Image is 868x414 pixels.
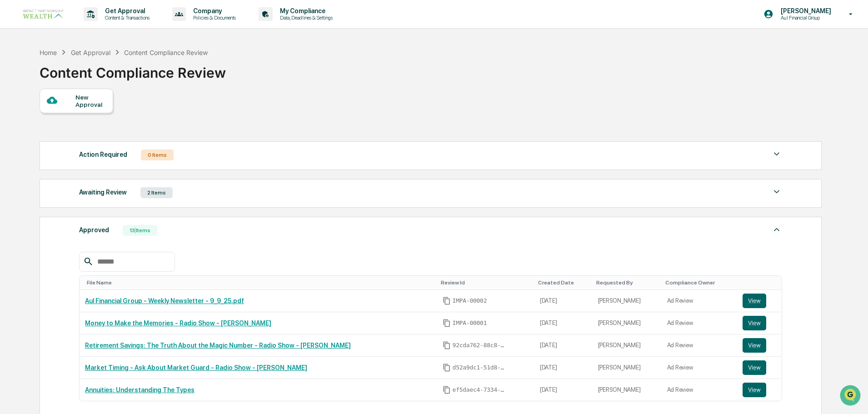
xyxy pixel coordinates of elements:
[9,133,16,140] div: 🔎
[534,312,593,334] td: [DATE]
[593,357,662,379] td: [PERSON_NAME]
[743,360,766,375] button: View
[593,334,662,357] td: [PERSON_NAME]
[273,15,337,21] p: Data, Deadlines & Settings
[64,154,110,161] a: Powered byPylon
[9,70,25,86] img: 1746055101610-c473b297-6a78-478c-a979-82029cc54cd1
[443,364,451,372] span: Copy Id
[593,290,662,312] td: [PERSON_NAME]
[593,379,662,401] td: [PERSON_NAME]
[31,70,149,79] div: Start new chat
[662,334,738,357] td: Ad Review
[79,149,127,160] div: Action Required
[5,111,62,127] a: 🖐️Preclearance
[40,57,226,81] div: Content Compliance Review
[743,338,776,353] a: View
[75,115,113,124] span: Attestations
[5,128,61,145] a: 🔎Data Lookup
[443,386,451,394] span: Copy Id
[18,115,59,124] span: Preclearance
[596,279,658,286] div: Toggle SortBy
[534,290,593,312] td: [DATE]
[453,364,507,371] span: d52a9dc1-51d8-405a-b1a7-c24cfe6bbbb2
[743,360,776,375] a: View
[9,115,16,123] div: 🖐️
[79,186,127,198] div: Awaiting Review
[662,312,738,334] td: Ad Review
[186,15,240,21] p: Policies & Documents
[98,7,154,15] p: Get Approval
[771,224,782,235] img: caret
[453,342,507,349] span: 92cda762-88c8-4765-9d57-1e5705903939
[743,338,766,353] button: View
[79,224,109,236] div: Approved
[140,187,173,198] div: 2 Items
[665,279,734,286] div: Toggle SortBy
[453,319,487,327] span: IMPA-00001
[773,15,836,21] p: Aul Financial Group
[453,297,487,304] span: IMPA-00002
[85,342,351,349] a: Retirement Savings: The Truth About the Magic Number - Radio Show - [PERSON_NAME]
[443,297,451,305] span: Copy Id
[124,49,208,56] div: Content Compliance Review
[71,49,110,56] div: Get Approval
[443,319,451,327] span: Copy Id
[839,384,863,409] iframe: Open customer support
[87,279,433,286] div: Toggle SortBy
[743,316,766,330] button: View
[743,316,776,330] a: View
[155,72,165,83] button: Start new chat
[85,319,271,327] a: Money to Make the Memories - Radio Show - [PERSON_NAME]
[453,386,507,394] span: ef5daec4-7334-4458-b1d9-a181fd4f575d
[443,341,451,349] span: Copy Id
[75,94,106,108] div: New Approval
[90,154,110,161] span: Pylon
[66,115,73,123] div: 🗄️
[85,386,195,394] a: Annuities: Understanding The Types
[31,79,115,86] div: We're available if you need us!
[662,290,738,312] td: Ad Review
[593,312,662,334] td: [PERSON_NAME]
[743,383,776,397] a: View
[743,294,776,308] a: View
[85,364,307,371] a: Market Timing - Ask About Market Guard - Radio Show - [PERSON_NAME]
[18,132,57,141] span: Data Lookup
[662,357,738,379] td: Ad Review
[273,7,337,15] p: My Compliance
[771,186,782,197] img: caret
[141,150,174,160] div: 0 Items
[771,149,782,160] img: caret
[534,379,593,401] td: [DATE]
[186,7,240,15] p: Company
[773,7,836,15] p: [PERSON_NAME]
[441,279,531,286] div: Toggle SortBy
[538,279,589,286] div: Toggle SortBy
[22,8,65,20] img: logo
[98,15,154,21] p: Content & Transactions
[62,111,116,127] a: 🗄️Attestations
[743,383,766,397] button: View
[85,297,244,304] a: Aul Financial Group - Weekly Newsletter - 9_9_25.pdf
[743,294,766,308] button: View
[9,19,165,34] p: How can we help?
[123,225,157,236] div: 13 Items
[534,357,593,379] td: [DATE]
[534,334,593,357] td: [DATE]
[40,49,57,56] div: Home
[744,279,778,286] div: Toggle SortBy
[662,379,738,401] td: Ad Review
